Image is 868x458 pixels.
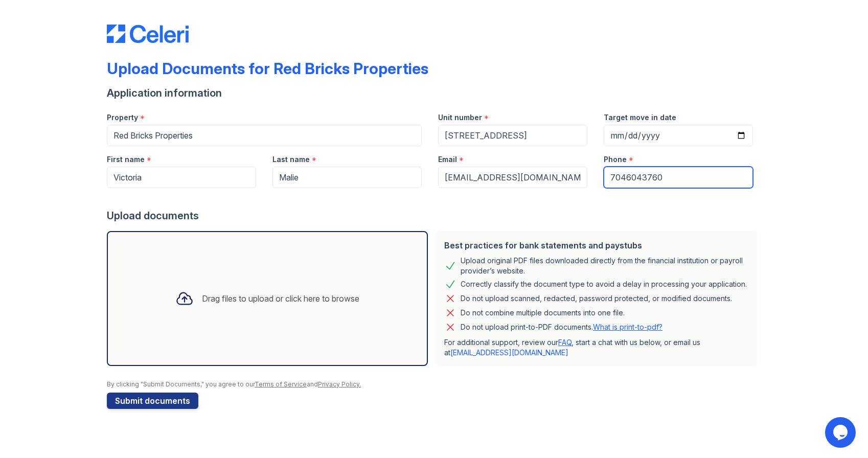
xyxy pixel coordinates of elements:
label: Email [438,154,457,165]
iframe: chat widget [825,417,858,448]
a: Privacy Policy. [318,380,361,388]
div: Do not upload scanned, redacted, password protected, or modified documents. [461,292,732,305]
div: Best practices for bank statements and paystubs [444,239,749,251]
div: Upload documents [107,209,761,223]
div: By clicking "Submit Documents," you agree to our and [107,380,761,388]
label: First name [107,154,145,165]
button: Submit documents [107,393,198,409]
p: For additional support, review our , start a chat with us below, or email us at [444,337,749,358]
label: Unit number [438,112,482,123]
label: Phone [604,154,627,165]
a: What is print-to-pdf? [593,323,663,331]
p: Do not upload print-to-PDF documents. [461,322,663,332]
a: FAQ [558,338,572,347]
label: Last name [272,154,310,165]
div: Correctly classify the document type to avoid a delay in processing your application. [461,278,747,290]
div: Drag files to upload or click here to browse [202,292,359,305]
label: Target move in date [604,112,676,123]
div: Do not combine multiple documents into one file. [461,307,625,319]
img: CE_Logo_Blue-a8612792a0a2168367f1c8372b55b34899dd931a85d93a1a3d3e32e68fde9ad4.png [107,25,189,43]
div: Upload Documents for Red Bricks Properties [107,59,428,78]
div: Application information [107,86,761,100]
label: Property [107,112,138,123]
div: Upload original PDF files downloaded directly from the financial institution or payroll provider’... [461,256,749,276]
a: [EMAIL_ADDRESS][DOMAIN_NAME] [450,348,568,357]
a: Terms of Service [255,380,307,388]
